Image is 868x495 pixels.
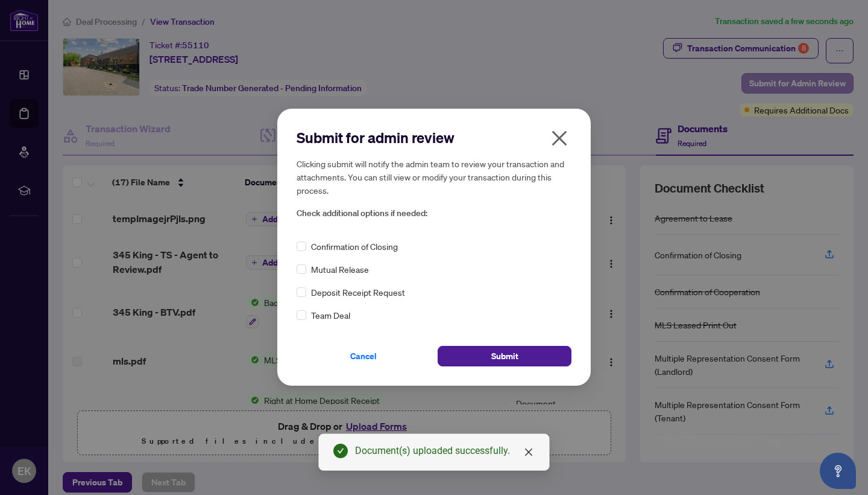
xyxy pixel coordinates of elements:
[311,240,398,254] span: Confirmation of Closing
[311,286,405,299] span: Deposit Receipt Request
[522,445,535,459] a: Close
[297,157,571,197] h5: Clicking submit will notify the admin team to review your transaction and attachments. You can st...
[311,263,369,276] span: Mutual Release
[438,346,571,367] button: Submit
[524,447,533,457] span: close
[297,128,571,147] h2: Submit for admin review
[491,347,518,366] span: Submit
[297,346,430,367] button: Cancel
[333,444,348,458] span: check-circle
[550,129,569,148] span: close
[350,347,377,366] span: Cancel
[355,444,535,458] div: Document(s) uploaded successfully.
[297,206,571,220] span: Check additional options if needed:
[820,453,856,489] button: Open asap
[311,309,350,322] span: Team Deal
